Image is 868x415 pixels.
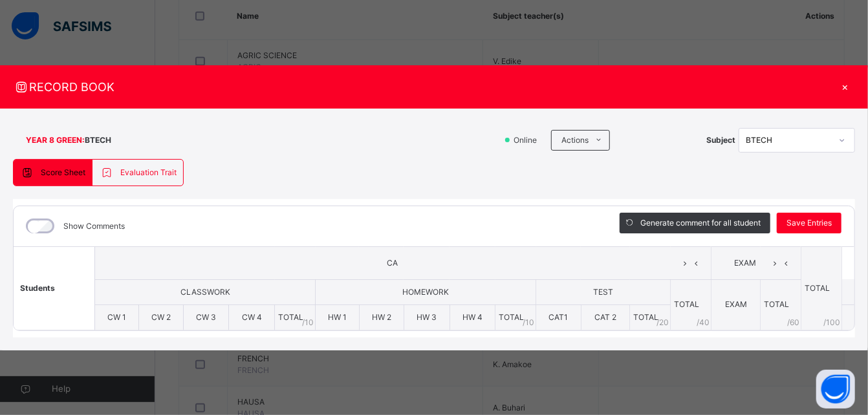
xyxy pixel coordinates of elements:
th: TOTAL [801,246,842,330]
span: / 10 [523,317,534,328]
span: Students [20,283,55,293]
span: EXAM [721,257,769,269]
span: / 40 [697,317,710,328]
span: CAT 2 [594,312,616,322]
span: CAT1 [549,312,569,322]
span: Score Sheet [41,167,85,178]
span: CW 2 [151,312,171,322]
span: Actions [561,134,589,146]
span: / 60 [787,317,799,328]
span: HW 3 [417,312,437,322]
span: TOTAL [764,299,789,309]
span: YEAR 8 GREEN : [26,134,85,146]
span: EXAM [725,299,747,309]
span: BTECH [85,134,111,146]
span: TOTAL [499,312,524,322]
span: Generate comment for all student [640,217,761,229]
span: CA [105,257,679,269]
span: CW 1 [107,312,126,322]
span: TOTAL [633,312,658,322]
div: BTECH [746,134,831,146]
span: CW 3 [196,312,216,322]
button: Open asap [816,370,855,409]
span: Subject [706,134,735,146]
span: Save Entries [787,217,832,229]
span: CW 4 [242,312,262,322]
span: Evaluation Trait [120,167,177,178]
span: TOTAL [674,299,699,309]
span: /100 [823,317,840,328]
span: HW 2 [372,312,391,322]
span: RECORD BOOK [13,78,836,96]
span: Online [512,134,545,146]
span: HW 1 [328,312,347,322]
label: Show Comments [63,220,125,232]
span: TOTAL [278,312,303,322]
div: × [836,78,855,96]
span: TEST [593,287,613,297]
span: CLASSWORK [180,287,230,297]
span: / 10 [302,317,314,328]
span: HW 4 [462,312,483,322]
span: / 20 [656,317,669,328]
span: HOMEWORK [402,287,449,297]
